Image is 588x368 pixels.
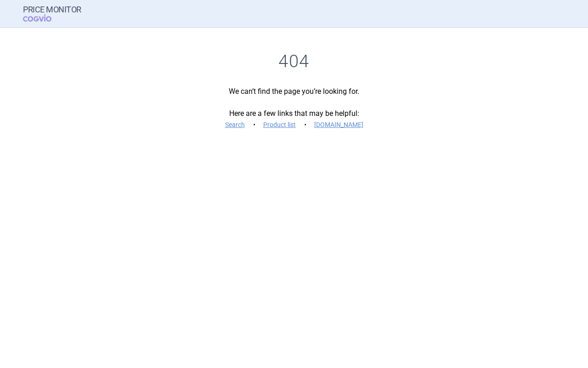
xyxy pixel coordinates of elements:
a: Price MonitorCOGVIO [23,5,81,23]
a: Product list [263,121,296,128]
p: We can’t find the page you’re looking for. Here are a few links that may be helpful: [23,86,565,130]
a: Search [225,121,245,128]
h1: 404 [23,51,565,72]
i: • [300,120,310,129]
a: [DOMAIN_NAME] [314,121,363,128]
i: • [249,120,259,129]
strong: Price Monitor [23,5,81,14]
span: COGVIO [23,14,64,22]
